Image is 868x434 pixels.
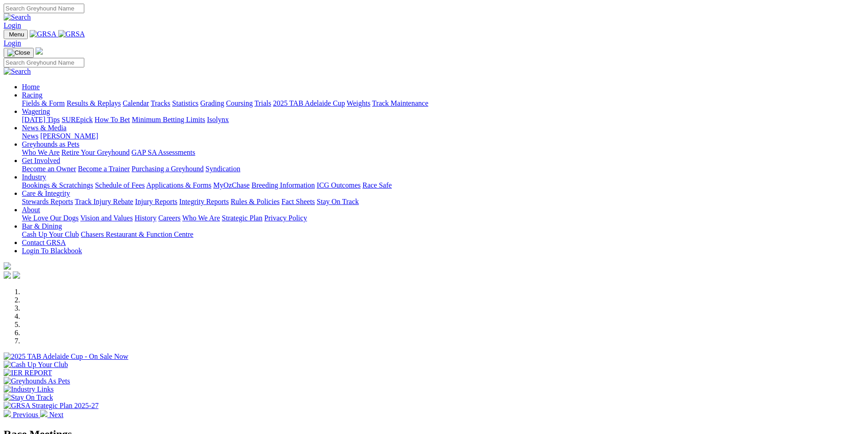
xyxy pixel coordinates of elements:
[231,198,280,205] a: Rules & Policies
[22,157,60,164] a: Get Involved
[222,214,262,222] a: Strategic Plan
[22,198,864,206] div: Care & Integrity
[22,107,50,115] a: Wagering
[80,214,133,222] a: Vision and Values
[62,116,92,123] a: SUREpick
[22,140,79,148] a: Greyhounds as Pets
[9,31,24,38] span: Menu
[207,116,229,123] a: Isolynx
[4,385,54,393] img: Industry Links
[213,181,250,189] a: MyOzChase
[22,165,76,173] a: Become an Owner
[4,13,31,21] img: Search
[4,410,11,417] img: chevron-left-pager-white.svg
[22,148,864,157] div: Greyhounds as Pets
[78,165,130,173] a: Become a Trainer
[226,99,253,107] a: Coursing
[67,99,121,107] a: Results & Replays
[81,230,193,238] a: Chasers Restaurant & Function Centre
[4,262,11,270] img: logo-grsa-white.png
[282,198,315,205] a: Fact Sheets
[172,99,199,107] a: Statistics
[49,411,63,419] span: Next
[22,181,93,189] a: Bookings & Scratchings
[22,181,864,189] div: Industry
[252,181,315,189] a: Breeding Information
[22,165,864,173] div: Get Involved
[13,411,38,419] span: Previous
[4,369,52,377] img: IER REPORT
[22,230,864,239] div: Bar & Dining
[4,4,84,13] input: Search
[22,173,46,181] a: Industry
[22,222,62,230] a: Bar & Dining
[22,148,60,156] a: Who We Are
[179,198,229,205] a: Integrity Reports
[151,99,170,107] a: Tracks
[158,214,180,222] a: Careers
[4,361,68,369] img: Cash Up Your Club
[135,198,177,205] a: Injury Reports
[347,99,370,107] a: Weights
[22,189,70,197] a: Care & Integrity
[4,58,84,67] input: Search
[4,352,128,361] img: 2025 TAB Adelaide Cup - On Sale Now
[22,230,79,238] a: Cash Up Your Club
[22,214,864,222] div: About
[123,99,149,107] a: Calendar
[4,411,40,419] a: Previous
[22,132,38,140] a: News
[372,99,428,107] a: Track Maintenance
[22,116,60,123] a: [DATE] Tips
[132,165,204,173] a: Purchasing a Greyhound
[317,181,360,189] a: ICG Outcomes
[4,377,70,385] img: Greyhounds As Pets
[30,30,56,38] img: GRSA
[4,393,53,402] img: Stay On Track
[75,198,133,205] a: Track Injury Rebate
[22,91,42,99] a: Racing
[40,411,63,419] a: Next
[7,49,30,56] img: Close
[22,99,65,107] a: Fields & Form
[13,271,20,279] img: twitter.svg
[273,99,345,107] a: 2025 TAB Adelaide Cup
[22,116,864,124] div: Wagering
[22,214,78,222] a: We Love Our Dogs
[22,83,40,91] a: Home
[22,206,40,214] a: About
[254,99,271,107] a: Trials
[4,48,34,58] button: Toggle navigation
[4,402,98,410] img: GRSA Strategic Plan 2025-27
[22,99,864,107] div: Racing
[62,148,130,156] a: Retire Your Greyhound
[22,239,66,246] a: Contact GRSA
[22,124,67,132] a: News & Media
[4,67,31,76] img: Search
[4,39,21,47] a: Login
[317,198,359,205] a: Stay On Track
[182,214,220,222] a: Who We Are
[362,181,391,189] a: Race Safe
[36,47,43,55] img: logo-grsa-white.png
[146,181,211,189] a: Applications & Forms
[40,410,47,417] img: chevron-right-pager-white.svg
[4,30,28,39] button: Toggle navigation
[22,247,82,255] a: Login To Blackbook
[58,30,85,38] img: GRSA
[132,116,205,123] a: Minimum Betting Limits
[134,214,156,222] a: History
[4,271,11,279] img: facebook.svg
[40,132,98,140] a: [PERSON_NAME]
[264,214,307,222] a: Privacy Policy
[200,99,224,107] a: Grading
[132,148,195,156] a: GAP SA Assessments
[205,165,240,173] a: Syndication
[22,198,73,205] a: Stewards Reports
[22,132,864,140] div: News & Media
[4,21,21,29] a: Login
[95,181,144,189] a: Schedule of Fees
[95,116,130,123] a: How To Bet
